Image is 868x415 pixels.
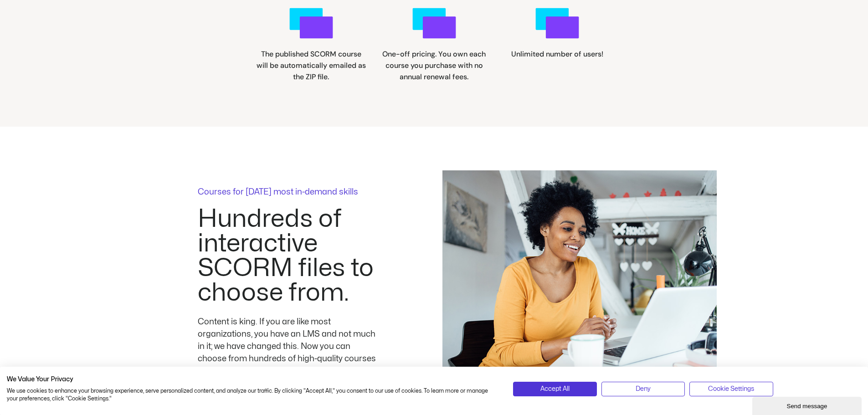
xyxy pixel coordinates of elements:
h2: Hundreds of interactive SCORM files to choose from. [198,207,380,305]
button: Accept all cookies [513,382,596,396]
span: One-off pricing. You own each course you purchase with no annual renewal fees. [382,49,486,82]
iframe: chat widget [752,395,863,415]
p: We use cookies to enhance your browsing experience, serve personalized content, and analyze our t... [7,387,499,403]
span: Cookie Settings [708,384,754,394]
h2: We Value Your Privacy [7,375,499,384]
button: Deny all cookies [601,382,685,396]
span: Unlimited number of users! [511,49,603,59]
span: The published SCORM course will be automatically emailed as the ZIP file. [257,49,366,82]
p: Courses for [DATE] most in-demand skills [198,188,380,196]
img: Woman using laptop [442,170,717,395]
div: Content is king. If you are like most organizations, you have an LMS and not much in it; we have ... [198,316,380,377]
button: Adjust cookie preferences [689,382,773,396]
span: Deny [636,384,651,394]
span: Accept All [540,384,570,394]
